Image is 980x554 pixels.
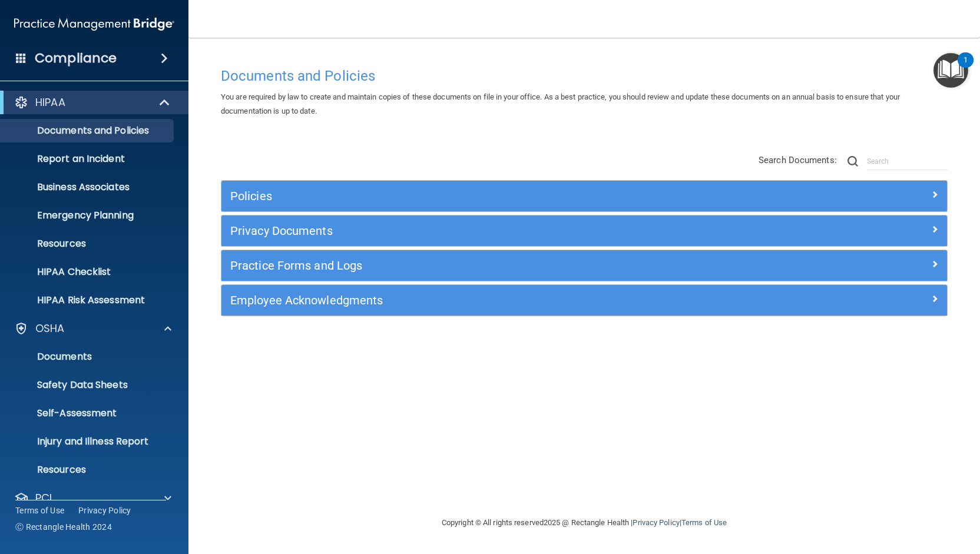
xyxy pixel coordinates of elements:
img: PMB logo [14,12,174,36]
span: You are required by law to create and maintain copies of these documents on file in your office. ... [221,92,900,115]
div: 1 [964,60,968,75]
button: Open Resource Center, 1 new notification [933,53,968,88]
a: Practice Forms and Logs [230,256,938,275]
p: Documents and Policies [8,125,168,137]
p: PCI [35,491,52,505]
iframe: Drift Widget Chat Controller [776,470,966,517]
input: Search [867,152,948,170]
p: HIPAA [35,95,65,110]
a: Policies [230,187,938,205]
div: Copyright © All rights reserved 2025 @ Rectangle Health | | [369,504,799,542]
a: OSHA [14,321,171,336]
p: Resources [8,238,168,250]
h5: Privacy Documents [230,224,757,237]
a: PCI [14,491,171,505]
a: Privacy Policy [78,505,131,516]
p: Emergency Planning [8,210,168,221]
p: Self-Assessment [8,407,168,419]
a: Terms of Use [15,505,64,516]
h4: Compliance [35,50,117,67]
h5: Policies [230,190,757,203]
a: Privacy Documents [230,221,938,240]
a: Privacy Policy [633,518,679,527]
img: ic-search.3b580494.png [847,156,858,167]
a: HIPAA [14,95,171,110]
h4: Documents and Policies [221,68,948,84]
a: Employee Acknowledgments [230,291,938,310]
p: Injury and Illness Report [8,436,168,447]
p: Business Associates [8,181,168,193]
p: OSHA [35,321,65,336]
p: Report an Incident [8,153,168,165]
p: Resources [8,464,168,476]
span: Ⓒ Rectangle Health 2024 [15,521,112,533]
h5: Employee Acknowledgments [230,294,757,307]
p: HIPAA Checklist [8,266,168,278]
p: HIPAA Risk Assessment [8,294,168,306]
p: Documents [8,351,168,363]
h5: Practice Forms and Logs [230,259,757,272]
a: Terms of Use [681,518,727,527]
span: Search Documents: [759,155,837,165]
p: Safety Data Sheets [8,379,168,391]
